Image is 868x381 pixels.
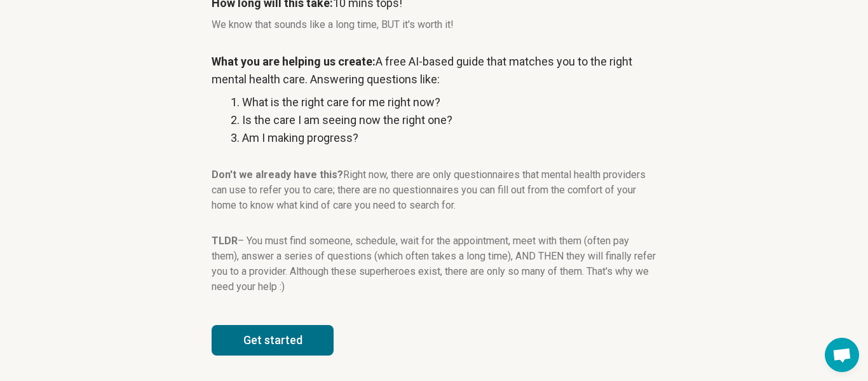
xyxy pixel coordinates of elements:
p: – You must find someone, schedule, wait for the appointment, meet with them (often pay them), ans... [212,233,656,294]
li: What is the right care for me right now? [242,94,656,111]
li: Is the care I am seeing now the right one? [242,111,656,129]
strong: TLDR [212,235,238,247]
p: Right now, there are only questionnaires that mental health providers can use to refer you to car... [212,167,656,213]
strong: Don't we already have this? [212,169,343,181]
p: A free AI-based guide that matches you to the right mental health care. Answering questions like: [212,53,656,88]
li: Am I making progress? [242,129,656,147]
strong: What you are helping us create: [212,55,376,68]
div: Open chat [825,338,859,372]
p: We know that sounds like a long time, BUT it's worth it! [212,17,656,32]
button: Get started [212,325,334,356]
